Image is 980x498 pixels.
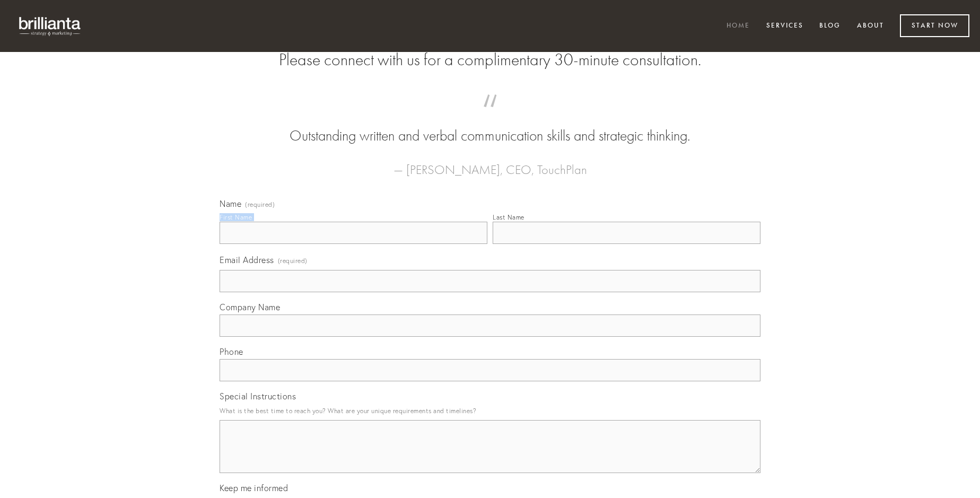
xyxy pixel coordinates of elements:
[493,213,524,221] div: Last Name
[720,18,757,35] a: Home
[220,483,288,493] span: Keep me informed
[237,105,743,126] span: “
[759,18,810,35] a: Services
[11,11,90,41] img: brillianta - research, strategy, marketing
[220,50,760,70] h2: Please connect with us for a complimentary 30-minute consultation.
[220,391,296,401] span: Special Instructions
[812,18,847,35] a: Blog
[220,198,241,209] span: Name
[900,14,969,37] a: Start Now
[220,346,243,357] span: Phone
[220,302,280,312] span: Company Name
[850,18,891,35] a: About
[237,105,743,146] blockquote: Outstanding written and verbal communication skills and strategic thinking.
[220,404,760,418] p: What is the best time to reach you? What are your unique requirements and timelines?
[220,213,252,221] div: First Name
[220,255,274,265] span: Email Address
[278,254,308,268] span: (required)
[237,146,743,180] figcaption: — [PERSON_NAME], CEO, TouchPlan
[245,202,275,208] span: (required)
